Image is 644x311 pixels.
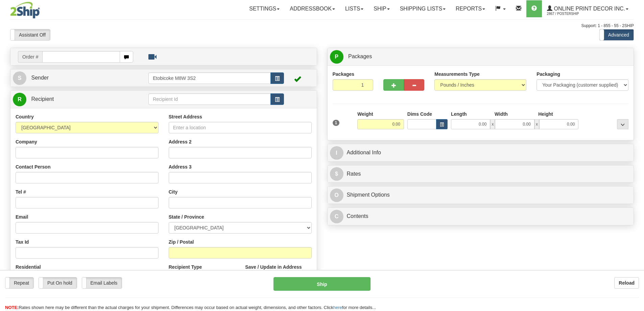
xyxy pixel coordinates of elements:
[451,111,467,117] label: Length
[614,277,639,289] button: Reload
[368,0,395,17] a: Ship
[244,0,285,17] a: Settings
[10,29,50,40] label: Assistant Off
[148,72,271,84] input: Sender Id
[628,121,643,190] iframe: chat widget
[451,0,490,17] a: Reports
[536,71,560,77] label: Packaging
[169,264,202,270] label: Recipient Type
[333,71,355,77] label: Packages
[330,209,631,223] a: CContents
[330,167,343,181] span: $
[495,111,508,117] label: Width
[273,277,371,291] button: Ship
[169,188,177,195] label: City
[552,6,625,12] span: Online Print Decor Inc.
[10,23,634,29] div: Support: 1 - 855 - 55 - 2SHIP
[395,0,451,17] a: Shipping lists
[16,239,29,245] label: Tax Id
[169,239,194,245] label: Zip / Postal
[39,277,77,288] label: Put On hold
[490,119,495,129] span: x
[16,113,34,120] label: Country
[169,122,312,133] input: Enter a location
[16,264,41,270] label: Residential
[10,2,40,19] img: logo2867.jpg
[434,71,480,77] label: Measurements Type
[330,188,631,202] a: OShipment Options
[333,305,342,310] a: here
[330,50,343,64] span: P
[330,50,631,64] a: P Packages
[333,120,340,126] span: 1
[16,188,26,195] label: Tel #
[340,0,368,17] a: Lists
[13,92,134,106] a: R Recipient
[169,138,192,145] label: Address 2
[330,188,343,202] span: O
[169,163,192,170] label: Address 3
[245,264,311,277] label: Save / Update in Address Book
[617,119,628,129] div: ...
[5,305,19,310] span: NOTE:
[330,146,343,160] span: I
[16,163,50,170] label: Contact Person
[330,167,631,181] a: $Rates
[600,29,634,40] label: Advanced
[330,146,631,160] a: IAdditional Info
[148,93,271,105] input: Recipient Id
[169,214,204,220] label: State / Province
[169,113,202,120] label: Street Address
[13,93,26,106] span: R
[82,277,122,288] label: Email Labels
[13,71,148,85] a: S Sender
[619,280,635,286] b: Reload
[5,277,33,288] label: Repeat
[542,0,634,17] a: Online Print Decor Inc. 2867 / PosterShip
[330,210,343,223] span: C
[31,75,49,81] span: Sender
[285,0,340,17] a: Addressbook
[407,111,432,117] label: Dims Code
[13,71,26,85] span: S
[534,119,539,129] span: x
[547,10,598,17] span: 2867 / PosterShip
[16,214,28,220] label: Email
[16,138,37,145] label: Company
[538,111,553,117] label: Height
[348,53,372,59] span: Packages
[18,51,42,63] span: Order #
[357,111,373,117] label: Weight
[31,96,54,102] span: Recipient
